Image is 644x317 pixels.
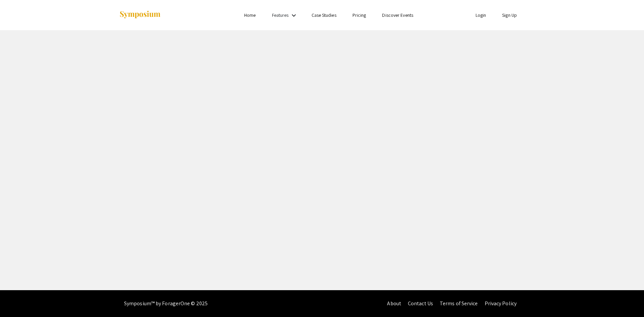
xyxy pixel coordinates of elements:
mat-icon: Expand Features list [290,11,298,19]
img: Symposium by ForagerOne [119,10,161,19]
a: Privacy Policy [485,300,517,307]
a: Terms of Service [440,300,478,307]
a: Features [272,12,289,18]
div: Symposium™ by ForagerOne © 2025 [124,290,208,317]
a: Contact Us [408,300,433,307]
a: Discover Events [382,12,413,18]
a: About [387,300,401,307]
a: Sign Up [502,12,517,18]
a: Case Studies [312,12,336,18]
a: Pricing [353,12,366,18]
a: Login [476,12,486,18]
a: Home [244,12,256,18]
